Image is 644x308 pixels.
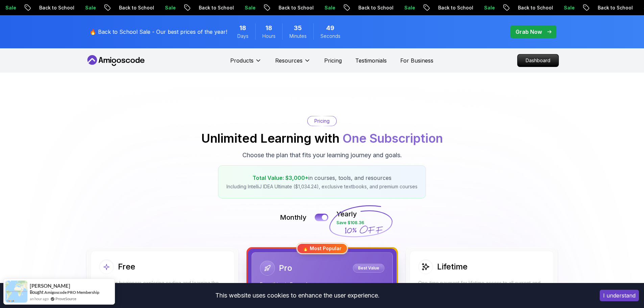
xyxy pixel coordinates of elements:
p: Sale [72,4,93,11]
p: 🔥 Back to School Sale - Our best prices of the year! [90,28,227,36]
h2: Pro [279,263,292,274]
p: Grab Now [516,28,542,36]
p: Ideal for beginners exploring coding and learning the basics for free. [99,280,226,293]
span: One Subscription [342,131,443,146]
a: For Business [400,56,433,65]
p: Back to School [185,4,231,11]
span: 18 Days [239,23,246,33]
p: in courses, tools, and resources [226,174,418,182]
p: Back to School [265,4,311,11]
span: 49 Seconds [326,23,334,33]
p: Sale [311,4,333,11]
p: Back to School [504,4,550,11]
p: Best Value [354,265,383,271]
p: Sale [391,4,412,11]
a: Testimonials [355,56,387,65]
span: Total Value: $3,000+ [253,174,308,181]
button: Resources [275,56,311,70]
span: Minutes [289,33,307,40]
p: Dashboard [518,54,558,67]
span: 18 Hours [265,23,272,33]
h2: Free [118,261,135,272]
span: an hour ago [30,296,49,302]
p: Back to School [584,4,630,11]
p: Sale [471,4,492,11]
a: Amigoscode PRO Membership [44,290,99,295]
button: Accept cookies [600,290,639,301]
h2: Lifetime [437,261,468,272]
p: Sale [231,4,253,11]
p: Back to School [425,4,471,11]
a: ProveSource [55,296,76,302]
span: Bought [30,289,44,295]
span: [PERSON_NAME] [30,283,70,289]
p: Pricing [314,118,330,124]
p: Choose the plan that fits your learning journey and goals. [242,150,402,160]
p: Sale [550,4,572,11]
a: Dashboard [517,54,559,67]
p: Monthly [280,213,307,222]
p: Resources [275,56,303,65]
p: Back to School [105,4,151,11]
p: Back to School [345,4,391,11]
p: Everything in Free, plus [260,281,384,288]
p: Back to School [26,4,72,11]
a: Pricing [324,56,342,65]
div: This website uses cookies to enhance the user experience. [5,288,590,303]
p: One-time payment for lifetime access to all current and future courses. [418,280,545,293]
span: Hours [262,33,276,40]
span: 35 Minutes [294,23,302,33]
h2: Unlimited Learning with [201,132,443,145]
img: provesource social proof notification image [5,281,27,303]
span: Days [237,33,248,40]
span: Seconds [320,33,340,40]
p: Products [230,56,254,65]
p: Sale [151,4,173,11]
button: Products [230,56,262,70]
p: Including IntelliJ IDEA Ultimate ($1,034.24), exclusive textbooks, and premium courses [226,183,418,190]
